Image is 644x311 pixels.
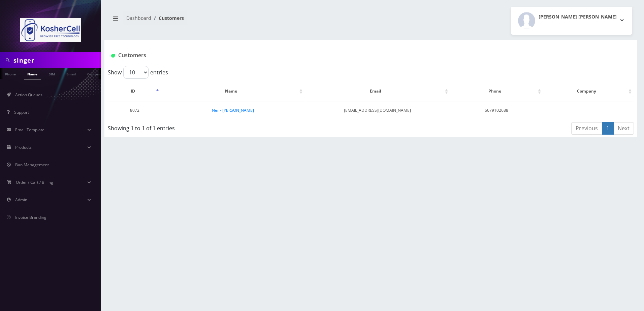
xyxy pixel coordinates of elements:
[63,68,79,79] a: Email
[45,68,58,79] a: SIM
[602,122,614,135] a: 1
[613,122,634,135] a: Next
[15,127,44,133] span: Email Template
[15,214,46,220] span: Invoice Branding
[151,14,184,22] li: Customers
[108,81,161,101] th: ID: activate to sort column descending
[450,102,543,119] td: 6679102688
[24,68,41,79] a: Name
[108,66,168,79] label: Show entries
[511,7,632,35] button: [PERSON_NAME] [PERSON_NAME]
[212,107,254,113] a: Ner - [PERSON_NAME]
[108,122,322,132] div: Showing 1 to 1 of 1 entries
[16,179,53,185] span: Order / Cart / Billing
[123,66,149,79] select: Showentries
[571,122,602,135] a: Previous
[13,54,99,67] input: Search in Company
[14,109,29,115] span: Support
[15,197,27,203] span: Admin
[305,102,450,119] td: [EMAIL_ADDRESS][DOMAIN_NAME]
[15,162,49,168] span: Ban Management
[161,81,304,101] th: Name: activate to sort column ascending
[2,68,19,79] a: Phone
[15,92,42,98] span: Action Queues
[305,81,450,101] th: Email: activate to sort column ascending
[111,52,542,59] h1: Customers
[543,81,633,101] th: Company: activate to sort column ascending
[20,18,81,42] img: KosherCell
[15,144,32,150] span: Products
[126,15,151,21] a: Dashboard
[450,81,543,101] th: Phone: activate to sort column ascending
[109,11,366,30] nav: breadcrumb
[84,68,106,79] a: Company
[108,102,161,119] td: 8072
[539,14,617,20] h2: [PERSON_NAME] [PERSON_NAME]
